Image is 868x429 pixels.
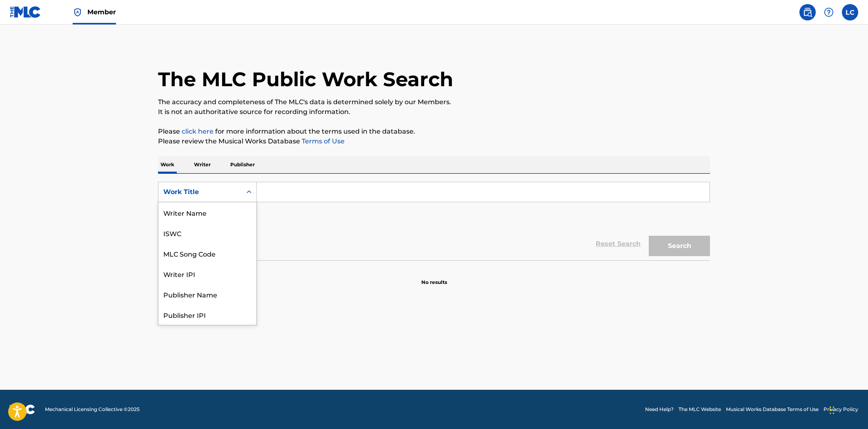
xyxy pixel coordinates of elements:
[799,4,816,20] a: Public Search
[821,4,837,20] div: Help
[158,223,256,243] div: ISWC
[679,406,721,413] a: The MLC Website
[228,156,257,173] p: Publisher
[158,136,710,146] p: Please review the Musical Works Database
[45,406,140,413] span: Mechanical Licensing Collective © 2025
[827,390,868,429] iframe: Chat Widget
[163,187,237,197] div: Work Title
[158,127,710,136] p: Please for more information about the terms used in the database.
[842,4,858,20] div: User Menu
[823,406,858,413] a: Privacy Policy
[158,264,256,284] div: Writer IPI
[158,202,256,223] div: Writer Name
[645,406,674,413] a: Need Help?
[158,182,710,260] form: Search Form
[421,269,447,286] p: No results
[73,7,82,17] img: Top Rightsholder
[845,290,868,356] iframe: Resource Center
[824,7,834,17] img: help
[158,107,710,117] p: It is not an authoritative source for recording information.
[87,7,116,17] span: Member
[158,243,256,264] div: MLC Song Code
[158,284,256,304] div: Publisher Name
[300,137,345,145] a: Terms of Use
[803,7,812,17] img: search
[726,406,819,413] a: Musical Works Database Terms of Use
[158,97,710,107] p: The accuracy and completeness of The MLC's data is determined solely by our Members.
[191,156,213,173] p: Writer
[158,304,256,325] div: Publisher IPI
[10,404,35,414] img: logo
[830,398,835,422] div: Drag
[182,127,214,135] a: click here
[158,67,453,92] h1: The MLC Public Work Search
[158,156,177,173] p: Work
[10,6,41,18] img: MLC Logo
